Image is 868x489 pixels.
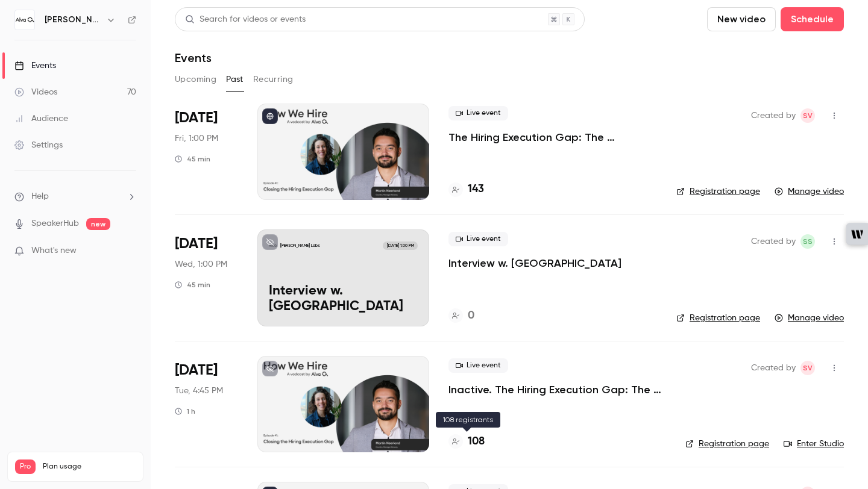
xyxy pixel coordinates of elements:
span: Sophie Steele [800,234,815,249]
button: Past [226,70,244,89]
h4: 143 [468,181,484,198]
a: The Hiring Execution Gap: The overlooked challenge holding teams back [448,130,657,145]
div: May 13 Tue, 4:45 PM (Europe/Stockholm) [175,356,238,452]
span: Help [31,190,49,203]
div: Jun 13 Fri, 1:00 PM (Europe/Stockholm) [175,104,238,200]
span: Created by [751,361,796,375]
a: Registration page [676,185,760,198]
p: [PERSON_NAME] Labs [280,243,320,249]
div: Videos [14,86,57,98]
h4: 108 [468,434,485,450]
div: Audience [14,113,68,125]
a: Registration page [685,438,769,450]
a: Manage video [775,312,844,324]
h6: [PERSON_NAME] Labs [45,14,101,26]
div: 45 min [175,280,210,290]
span: [DATE] 1:00 PM [383,241,417,250]
a: Registration page [676,312,760,324]
span: new [86,218,110,230]
h4: 0 [468,308,474,324]
div: Events [14,60,56,72]
span: Created by [751,234,796,249]
div: May 14 Wed, 1:00 PM (Europe/Stockholm) [175,229,238,326]
span: Fri, 1:00 PM [175,132,218,145]
a: Inactive. The Hiring Execution Gap: The overlooked challenge holding teams back [448,382,666,397]
span: Sara Vinell [800,361,815,375]
a: Interview w. [GEOGRAPHIC_DATA] [448,256,621,270]
a: SpeakerHub [31,217,79,230]
span: SS [803,234,813,249]
span: Live event [448,358,508,373]
div: Search for videos or events [185,13,306,26]
button: New video [707,7,776,31]
button: Upcoming [175,70,216,89]
button: Recurring [253,70,294,89]
span: [DATE] [175,234,218,254]
span: Plan usage [43,462,136,472]
iframe: Noticeable Trigger [122,246,136,257]
p: Interview w. [GEOGRAPHIC_DATA] [269,284,418,315]
img: Alva Labs [15,10,34,30]
span: [DATE] [175,361,218,380]
span: Created by [751,108,796,123]
a: Manage video [775,185,844,198]
span: SV [803,361,813,375]
span: Tue, 4:45 PM [175,385,223,397]
a: 143 [448,181,484,198]
span: Sara Vinell [800,108,815,123]
h1: Events [175,51,212,65]
span: Live event [448,232,508,246]
div: 45 min [175,154,210,164]
a: Interview w. Scania[PERSON_NAME] Labs[DATE] 1:00 PMInterview w. [GEOGRAPHIC_DATA] [257,229,429,326]
div: Settings [14,139,63,151]
a: Enter Studio [784,438,844,450]
a: 0 [448,308,474,324]
div: 1 h [175,406,195,416]
a: 108 [448,434,485,450]
span: [DATE] [175,108,218,128]
span: Pro [15,459,36,474]
span: Wed, 1:00 PM [175,258,227,270]
li: help-dropdown-opener [14,190,136,203]
span: SV [803,108,813,123]
span: What's new [31,244,77,257]
button: Schedule [781,7,844,31]
span: Live event [448,106,508,120]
